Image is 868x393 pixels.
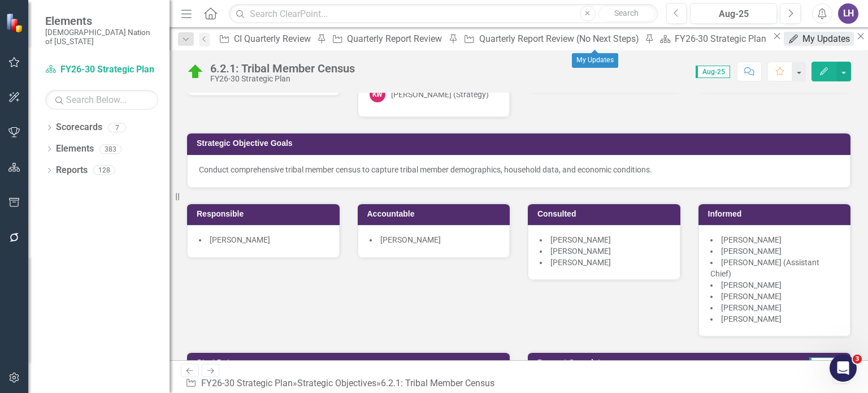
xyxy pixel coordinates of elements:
a: Scorecards [56,121,102,134]
h3: Start Date [197,359,504,367]
img: On Target [186,63,205,81]
div: Aug-25 [694,7,773,21]
span: [PERSON_NAME] [721,280,782,290]
a: Strategic Objectives [297,378,376,388]
a: Elements [56,142,94,156]
a: FY26-30 Strategic Plan [201,378,293,388]
iframe: Intercom live chat [830,355,857,382]
a: Quarterly Report Review [328,32,445,46]
button: Search [598,6,655,21]
a: Reports [56,164,88,177]
input: Search ClearPoint... [229,4,657,24]
a: Quarterly Report Review (No Next Steps) [460,32,642,46]
span: [PERSON_NAME] [721,292,782,301]
input: Search Below... [45,90,158,110]
div: FY26-30 Strategic Plan [210,75,355,83]
span: [PERSON_NAME] [380,235,441,244]
div: 383 [99,144,121,154]
div: CI Quarterly Review [234,32,314,46]
button: LH [838,3,858,24]
a: CI Quarterly Review [215,32,314,46]
button: Aug-25 [690,3,777,24]
div: 128 [93,166,115,175]
span: Aug-25 [696,66,730,78]
div: 6.2.1: Tribal Member Census [210,62,355,75]
span: [PERSON_NAME] [721,247,782,256]
div: [PERSON_NAME] (Strategy) [391,89,489,100]
span: [PERSON_NAME] [550,247,611,256]
span: 3 [853,355,862,364]
img: ClearPoint Strategy [6,13,25,33]
div: KW [370,87,385,102]
a: FY26-30 Strategic Plan [45,63,158,76]
span: Aug-25 [809,357,844,370]
span: [PERSON_NAME] [210,235,270,244]
span: [PERSON_NAME] [550,258,611,267]
a: FY26-30 Strategic Plan [656,32,770,46]
span: [PERSON_NAME] [721,314,782,323]
div: FY26-30 Strategic Plan [675,32,770,46]
div: Quarterly Report Review (No Next Steps) [479,32,642,46]
small: [DEMOGRAPHIC_DATA] Nation of [US_STATE] [45,28,158,46]
div: » » [185,377,499,390]
div: My Updates [802,32,853,46]
span: [PERSON_NAME] [721,235,782,244]
h3: Accountable [367,210,505,218]
div: 6.2.1: Tribal Member Census [381,378,494,388]
span: [PERSON_NAME] [550,235,611,244]
div: 7 [108,123,126,132]
span: Search [614,8,639,18]
span: [PERSON_NAME] (Assistant Chief) [710,258,819,278]
p: Conduct comprehensive tribal member census to capture tribal member demographics, household data,... [199,164,839,175]
h3: Informed [708,210,845,218]
div: My Updates [572,53,618,68]
div: Quarterly Report Review [347,32,445,46]
span: Elements [45,14,158,28]
h3: Responsible [197,210,334,218]
a: My Updates [784,32,853,46]
h3: Consulted [537,210,675,218]
h3: Percent Complete [537,359,739,367]
span: [PERSON_NAME] [721,303,782,312]
h3: Strategic Objective Goals [197,139,845,148]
